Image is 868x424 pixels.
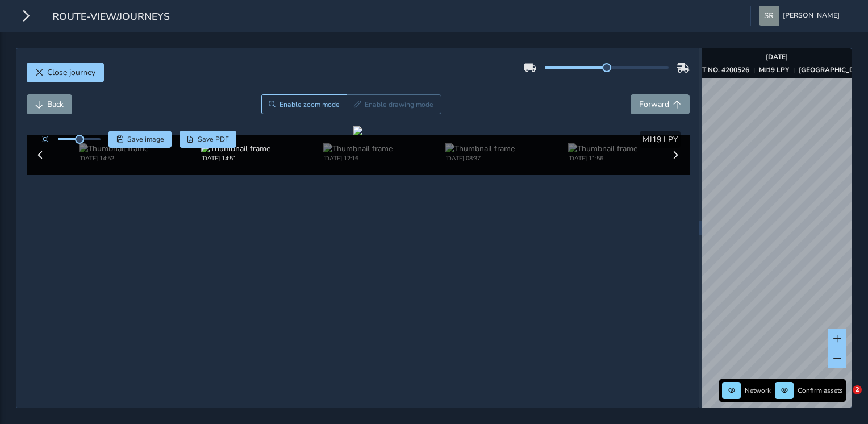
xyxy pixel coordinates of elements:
[445,143,515,154] img: Thumbnail frame
[798,386,843,395] span: Confirm assets
[27,63,104,82] button: Close journey
[642,134,678,145] span: MJ19 LPY
[27,94,72,114] button: Back
[568,154,637,163] div: [DATE] 11:56
[47,99,64,110] span: Back
[766,52,788,61] strong: [DATE]
[639,99,669,110] span: Forward
[759,6,844,26] button: [PERSON_NAME]
[323,143,393,154] img: Thumbnail frame
[323,154,393,163] div: [DATE] 12:16
[201,154,270,163] div: [DATE] 14:51
[829,385,857,413] iframe: Intercom live chat
[127,135,164,144] span: Save image
[783,6,840,26] span: [PERSON_NAME]
[79,143,148,154] img: Thumbnail frame
[108,131,172,148] button: Save
[79,154,148,163] div: [DATE] 14:52
[180,131,237,148] button: PDF
[684,65,749,74] strong: ASSET NO. 4200526
[631,94,690,114] button: Forward
[198,135,229,144] span: Save PDF
[201,143,270,154] img: Thumbnail frame
[759,65,789,74] strong: MJ19 LPY
[853,385,862,394] span: 2
[47,67,95,78] span: Close journey
[568,143,637,154] img: Thumbnail frame
[279,100,340,109] span: Enable zoom mode
[759,6,779,26] img: diamond-layout
[745,386,771,395] span: Network
[52,10,170,26] span: route-view/journeys
[261,94,347,114] button: Zoom
[445,154,515,163] div: [DATE] 08:37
